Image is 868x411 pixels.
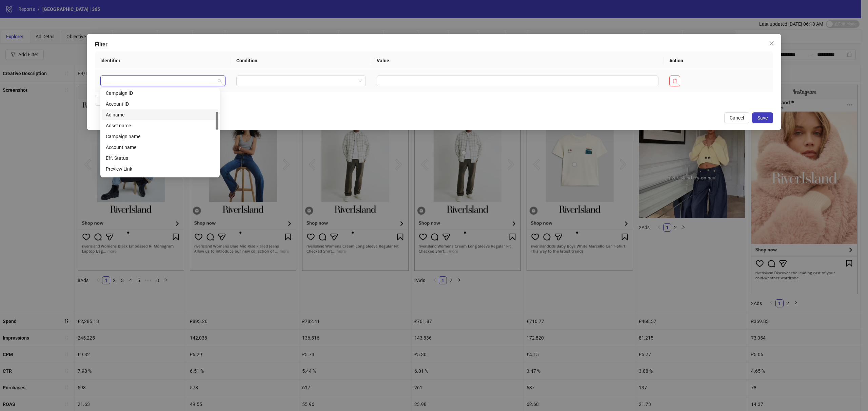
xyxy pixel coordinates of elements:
[102,99,218,109] div: Account ID
[106,144,214,151] div: Account name
[95,51,231,70] th: Identifier
[106,100,214,108] div: Account ID
[106,111,214,118] div: Ad name
[102,120,218,131] div: Adset name
[106,133,214,140] div: Campaign name
[757,115,768,121] span: Save
[724,112,749,123] button: Cancel
[95,41,773,49] div: Filter
[102,109,218,120] div: Ad name
[106,154,214,162] div: Eff. Status
[730,115,744,121] span: Cancel
[102,164,218,174] div: Preview Link
[102,174,218,185] div: Primary Text
[106,122,214,129] div: Adset name
[102,153,218,164] div: Eff. Status
[664,51,773,70] th: Action
[766,38,777,49] button: Close
[106,89,214,97] div: Campaign ID
[752,112,773,123] button: Save
[102,142,218,153] div: Account name
[371,51,664,70] th: Value
[231,51,371,70] th: Condition
[672,79,677,83] span: delete
[95,95,122,106] button: Add
[769,41,774,46] span: close
[102,88,218,99] div: Campaign ID
[106,165,214,173] div: Preview Link
[102,131,218,142] div: Campaign name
